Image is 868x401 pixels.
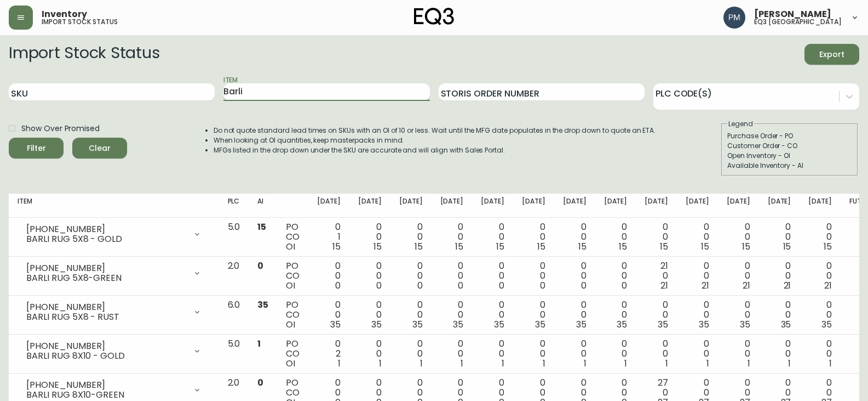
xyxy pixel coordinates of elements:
span: 15 [257,221,266,233]
span: 15 [660,240,668,253]
div: PO CO [286,300,300,330]
span: 35 [576,318,587,331]
div: 0 0 [563,300,587,330]
span: 35 [494,318,504,331]
div: 0 0 [358,300,382,330]
div: [PHONE_NUMBER]BARLI RUG 8X10 - GOLD [18,339,210,363]
span: 15 [783,240,791,253]
th: [DATE] [390,194,432,218]
th: Item [9,194,219,218]
h5: eq3 [GEOGRAPHIC_DATA] [754,19,842,25]
div: Available Inventory - AI [727,161,852,171]
span: 15 [415,240,423,253]
span: 21 [702,279,709,292]
div: 0 0 [563,261,587,291]
div: 0 0 [604,300,628,330]
div: 0 0 [522,300,545,330]
span: OI [286,240,295,253]
span: 35 [330,318,341,331]
div: 0 0 [768,300,791,330]
span: OI [286,357,295,370]
div: PO CO [286,339,300,369]
span: [PERSON_NAME] [754,10,831,19]
div: BARLI RUG 5X8 - GOLD [26,234,186,244]
div: 0 0 [727,222,750,252]
div: 0 0 [645,300,668,330]
th: [DATE] [432,194,473,218]
div: [PHONE_NUMBER] [26,341,186,351]
span: 21 [743,279,750,292]
div: 0 0 [768,339,791,369]
div: 0 0 [358,339,382,369]
div: 0 0 [808,339,832,369]
div: 0 0 [808,261,832,291]
div: 0 0 [481,300,504,330]
div: 0 0 [727,261,750,291]
span: 1 [420,357,423,370]
div: 0 0 [481,222,504,252]
span: 0 [622,279,627,292]
span: 15 [824,240,832,253]
span: 1 [748,357,750,370]
th: [DATE] [472,194,513,218]
button: Export [804,44,859,65]
th: [DATE] [308,194,349,218]
td: 6.0 [219,296,249,335]
th: AI [249,194,277,218]
th: PLC [219,194,249,218]
div: BARLI RUG 8X10-GREEN [26,390,186,400]
td: 5.0 [219,335,249,374]
td: 5.0 [219,218,249,257]
div: 0 0 [563,339,587,369]
span: 0 [417,279,423,292]
div: 0 0 [808,300,832,330]
span: 35 [658,318,668,331]
div: 0 0 [481,339,504,369]
span: 0 [581,279,587,292]
div: BARLI RUG 5X8 - RUST [26,312,186,322]
span: 0 [335,279,341,292]
div: 0 0 [645,222,668,252]
div: 0 0 [768,222,791,252]
div: 0 0 [808,222,832,252]
div: 0 0 [645,339,668,369]
span: 35 [617,318,627,331]
div: [PHONE_NUMBER]BARLI RUG 5X8-GREEN [18,261,210,285]
div: [PHONE_NUMBER] [26,263,186,273]
span: 1 [584,357,587,370]
li: Do not quote standard lead times on SKUs with an OI of 10 or less. Wait until the MFG date popula... [214,126,656,135]
div: 0 0 [440,222,464,252]
th: [DATE] [677,194,718,218]
div: Open Inventory - OI [727,151,852,161]
div: 0 2 [317,339,341,369]
span: 35 [535,318,545,331]
div: 0 0 [358,261,382,291]
div: 0 0 [399,300,423,330]
span: 15 [537,240,545,253]
div: 0 0 [317,300,341,330]
div: 0 0 [604,222,628,252]
div: [PHONE_NUMBER]BARLI RUG 5X8 - GOLD [18,222,210,246]
div: 0 0 [522,339,545,369]
li: MFGs listed in the drop down under the SKU are accurate and will align with Sales Portal. [214,145,656,155]
span: 35 [412,318,423,331]
span: 1 [665,357,668,370]
span: 21 [784,279,791,292]
span: 15 [619,240,627,253]
span: 0 [257,259,263,272]
th: [DATE] [718,194,759,218]
div: 0 0 [727,300,750,330]
div: 0 0 [727,339,750,369]
span: 21 [824,279,832,292]
button: Clear [72,138,127,159]
div: 21 0 [645,261,668,291]
span: 1 [338,357,341,370]
span: OI [286,318,295,331]
div: 0 0 [481,261,504,291]
div: 0 0 [399,222,423,252]
span: 0 [499,279,504,292]
th: [DATE] [513,194,554,218]
span: 35 [781,318,791,331]
th: [DATE] [800,194,841,218]
span: 35 [821,318,832,331]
